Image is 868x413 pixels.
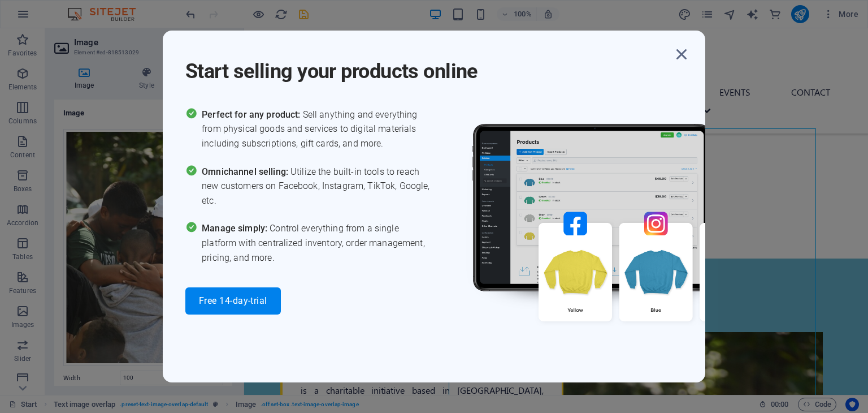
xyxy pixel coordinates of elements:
[202,109,302,120] span: Perfect for any product:
[185,44,671,85] h1: Start selling your products online
[202,107,434,151] span: Sell anything and everything from physical goods and services to digital materials including subs...
[185,287,281,315] button: Free 14-day-trial
[202,223,270,234] span: Manage simply:
[199,296,267,306] span: Free 14-day-trial
[202,221,434,265] span: Control everything from a single platform with centralized inventory, order management, pricing, ...
[454,107,793,355] img: promo_image.png
[202,165,434,208] span: Utilize the built-in tools to reach new customers on Facebook, Instagram, TikTok, Google, etc.
[202,166,290,177] span: Omnichannel selling:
